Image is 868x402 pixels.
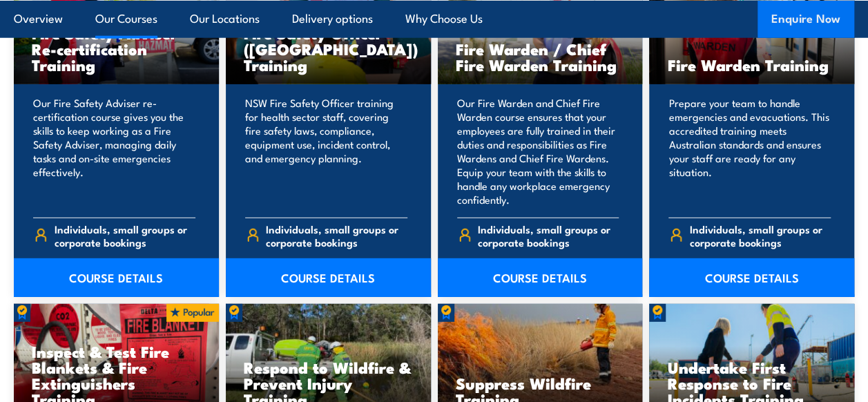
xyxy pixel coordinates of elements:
[478,222,619,249] span: Individuals, small groups or corporate bookings
[55,222,195,249] span: Individuals, small groups or corporate bookings
[667,57,836,73] h3: Fire Warden Training
[456,41,625,73] h3: Fire Warden / Chief Fire Warden Training
[457,96,619,207] p: Our Fire Warden and Chief Fire Warden course ensures that your employees are fully trained in the...
[244,25,413,73] h3: Fire Safety Officer ([GEOGRAPHIC_DATA]) Training
[266,222,407,249] span: Individuals, small groups or corporate bookings
[668,96,831,207] p: Prepare your team to handle emergencies and evacuations. This accredited training meets Australia...
[690,222,831,249] span: Individuals, small groups or corporate bookings
[226,258,431,297] a: COURSE DETAILS
[33,96,195,207] p: Our Fire Safety Adviser re-certification course gives you the skills to keep working as a Fire Sa...
[32,25,201,73] h3: Fire Safety Adviser Re-certification Training
[438,258,643,297] a: COURSE DETAILS
[14,258,219,297] a: COURSE DETAILS
[245,96,407,207] p: NSW Fire Safety Officer training for health sector staff, covering fire safety laws, compliance, ...
[649,258,854,297] a: COURSE DETAILS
